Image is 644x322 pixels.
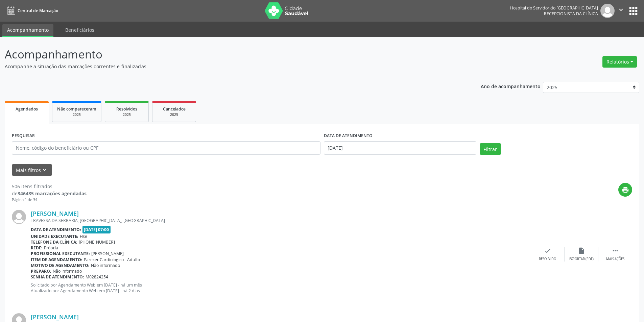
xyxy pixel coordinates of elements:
p: Solicitado por Agendamento Web em [DATE] - há um mês Atualizado por Agendamento Web em [DATE] - h... [31,282,531,294]
button:  [615,4,627,18]
div: TRAVESSA DA SERRARIA, [GEOGRAPHIC_DATA], [GEOGRAPHIC_DATA] [31,218,531,223]
button: print [618,183,632,197]
b: Item de agendamento: [31,257,82,263]
span: M02824254 [86,274,108,280]
b: Rede: [31,245,43,251]
b: Data de atendimento: [31,227,81,232]
i:  [617,6,625,14]
span: Agendados [16,106,38,112]
span: Hse [80,233,87,239]
img: img [12,210,26,224]
span: [PHONE_NUMBER] [79,239,115,245]
label: PESQUISAR [12,131,35,141]
p: Acompanhamento [5,46,449,63]
span: Não informado [53,268,82,274]
div: Exportar (PDF) [569,257,594,262]
span: Parecer Cardiologico - Adulto [84,257,140,263]
a: Central de Marcação [5,5,58,16]
span: Não compareceram [57,106,96,112]
i: print [622,186,629,194]
strong: 346435 marcações agendadas [18,190,87,197]
span: [DATE] 07:00 [82,226,111,233]
div: Resolvido [539,257,556,262]
div: Hospital do Servidor do [GEOGRAPHIC_DATA] [510,5,598,11]
b: Unidade executante: [31,233,78,239]
b: Preparo: [31,268,51,274]
b: Senha de atendimento: [31,274,84,280]
p: Acompanhe a situação das marcações correntes e finalizadas [5,63,449,70]
div: 2025 [57,112,96,117]
span: Recepcionista da clínica [544,11,598,17]
span: [PERSON_NAME] [91,251,124,256]
div: Página 1 de 34 [12,197,87,203]
button: Relatórios [602,56,637,68]
div: 2025 [110,112,144,117]
button: Mais filtroskeyboard_arrow_down [12,164,52,176]
button: apps [627,5,639,17]
span: Não informado [91,263,120,268]
label: DATA DE ATENDIMENTO [324,131,373,141]
img: img [600,4,615,18]
a: Beneficiários [61,24,99,36]
b: Telefone da clínica: [31,239,77,245]
b: Motivo de agendamento: [31,263,90,268]
span: Resolvidos [116,106,137,112]
input: Selecione um intervalo [324,141,476,155]
a: [PERSON_NAME] [31,210,79,217]
i: insert_drive_file [578,247,585,254]
a: [PERSON_NAME] [31,313,79,321]
b: Profissional executante: [31,251,90,256]
input: Nome, código do beneficiário ou CPF [12,141,320,155]
div: de [12,190,87,197]
div: 506 itens filtrados [12,183,87,190]
i:  [612,247,619,254]
a: Acompanhamento [2,24,53,37]
div: Mais ações [606,257,624,262]
span: Própria [44,245,58,251]
span: Cancelados [163,106,186,112]
p: Ano de acompanhamento [481,82,541,90]
div: 2025 [157,112,191,117]
span: Central de Marcação [18,8,58,14]
i: check [544,247,551,254]
button: Filtrar [480,143,501,155]
i: keyboard_arrow_down [41,166,48,174]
